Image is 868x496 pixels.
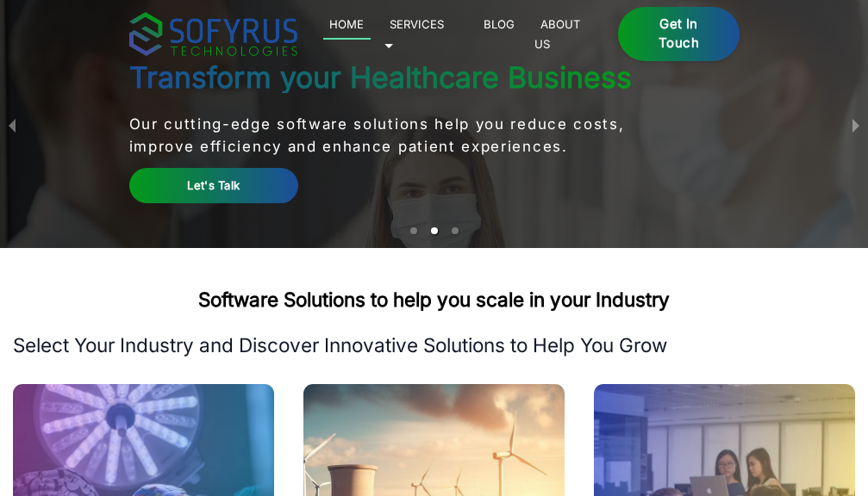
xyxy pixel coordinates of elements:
p: Our cutting-edge software solutions help you reduce costs, improve efficiency and enhance patient... [129,113,638,158]
li: slide item 3 [452,227,459,234]
a: Services 🞃 [384,14,445,53]
li: slide item 2 [431,227,438,234]
img: sofyrus [129,12,297,56]
a: Get in Touch [618,7,739,62]
li: slide item 1 [410,227,417,234]
a: Let's Talk [129,168,299,203]
a: Blog [478,14,521,34]
a: About Us [534,14,581,53]
p: Select Your Industry and Discover Innovative Solutions to Help You Grow [13,332,855,358]
a: Home [323,14,371,40]
h2: Software Solutions to help you scale in your Industry [13,287,855,313]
